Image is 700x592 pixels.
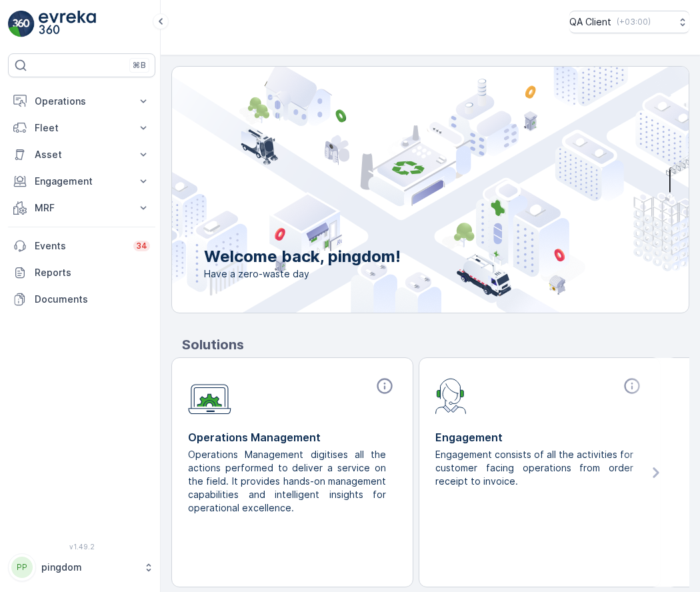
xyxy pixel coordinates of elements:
[435,377,467,414] img: module-icon
[8,88,155,115] button: Operations
[8,195,155,221] button: MRF
[569,15,611,29] p: QA Client
[35,201,129,215] p: MRF
[35,148,129,161] p: Asset
[8,553,155,581] button: PPpingdom
[35,175,129,188] p: Engagement
[182,335,689,355] p: Solutions
[8,233,155,259] a: Events34
[435,429,644,445] p: Engagement
[188,448,386,515] p: Operations Management digitises all the actions performed to deliver a service on the field. It p...
[136,241,147,251] p: 34
[35,266,150,279] p: Reports
[35,293,150,306] p: Documents
[188,377,231,415] img: module-icon
[35,239,125,253] p: Events
[204,246,401,267] p: Welcome back, pingdom!
[8,286,155,313] a: Documents
[35,121,129,135] p: Fleet
[39,11,96,37] img: logo_light-DOdMpM7g.png
[8,543,155,551] span: v 1.49.2
[569,11,689,33] button: QA Client(+03:00)
[11,557,33,578] div: PP
[435,448,633,488] p: Engagement consists of all the activities for customer facing operations from order receipt to in...
[204,267,401,281] span: Have a zero-waste day
[8,141,155,168] button: Asset
[8,11,35,37] img: logo
[133,60,146,71] p: ⌘B
[8,168,155,195] button: Engagement
[8,115,155,141] button: Fleet
[41,561,137,574] p: pingdom
[188,429,397,445] p: Operations Management
[8,259,155,286] a: Reports
[617,17,651,27] p: ( +03:00 )
[112,67,689,313] img: city illustration
[35,95,129,108] p: Operations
